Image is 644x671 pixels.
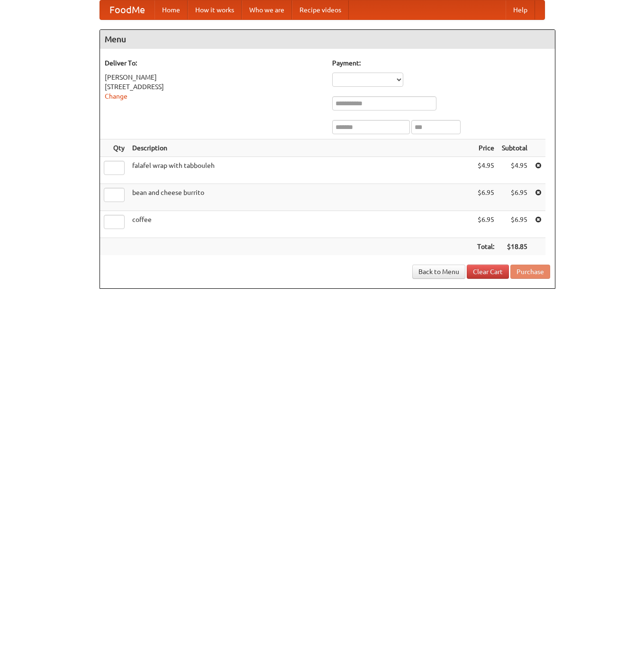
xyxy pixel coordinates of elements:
[473,238,498,256] th: Total:
[128,211,473,238] td: coffee
[498,157,531,184] td: $4.95
[473,211,498,238] td: $6.95
[412,265,465,279] a: Back to Menu
[100,139,128,157] th: Qty
[128,139,473,157] th: Description
[473,139,498,157] th: Price
[105,58,323,68] h5: Deliver To:
[100,30,555,49] h4: Menu
[128,157,473,184] td: falafel wrap with tabbouleh
[105,73,323,82] div: [PERSON_NAME]
[292,0,349,19] a: Recipe videos
[510,265,550,279] button: Purchase
[332,58,550,68] h5: Payment:
[105,92,127,100] a: Change
[188,0,242,19] a: How it works
[473,184,498,211] td: $6.95
[506,0,535,19] a: Help
[473,157,498,184] td: $4.95
[128,184,473,211] td: bean and cheese burrito
[100,0,154,19] a: FoodMe
[498,238,531,256] th: $18.85
[498,211,531,238] td: $6.95
[498,139,531,157] th: Subtotal
[154,0,188,19] a: Home
[242,0,292,19] a: Who we are
[105,82,323,92] div: [STREET_ADDRESS]
[467,265,509,279] a: Clear Cart
[498,184,531,211] td: $6.95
